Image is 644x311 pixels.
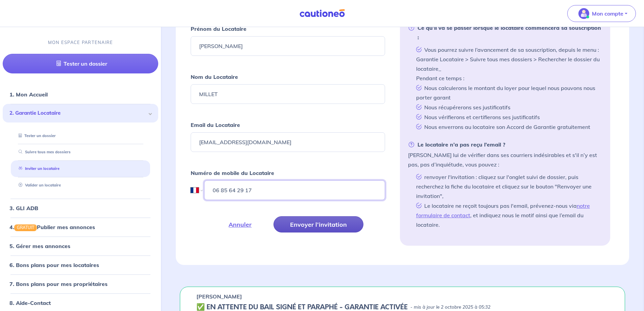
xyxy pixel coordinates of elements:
button: illu_account_valid_menu.svgMon compte [567,5,636,22]
div: 2. Garantie Locataire [3,104,158,123]
input: 06 45 54 34 33 [204,180,385,200]
img: illu_account_valid_menu.svg [578,8,589,19]
a: 3. GLI ADB [9,205,38,212]
input: Ex : john.doe@gmail.com [191,132,385,152]
a: Tester un dossier [3,54,158,73]
div: 7. Bons plans pour mes propriétaires [3,277,158,291]
strong: Prénom du Locataire [191,25,246,32]
a: Suivre tous mes dossiers [16,150,71,154]
p: [PERSON_NAME] [196,292,242,301]
li: [PERSON_NAME] lui de vérifier dans ses courriers indésirables et s'il n’y est pas, pas d’inquiétu... [408,140,602,229]
li: Nous récupérerons ses justificatifs [413,102,602,112]
li: Le locataire ne reçoit toujours pas l'email, prévenez-nous via , et indiquez nous le motif ainsi ... [413,201,602,229]
strong: Ce qu’il va se passer lorsque le locataire commencera sa souscription : [408,23,602,42]
a: 4.GRATUITPublier mes annonces [9,224,95,230]
button: Envoyer l’invitation [273,216,363,232]
strong: Le locataire n’a pas reçu l’email ? [408,140,505,149]
a: 8. Aide-Contact [9,299,51,306]
p: - mis à jour le 2 octobre 2025 à 05:32 [410,304,491,311]
li: Nous calculerons le montant du loyer pour lequel nous pouvons nous porter garant [413,83,602,102]
div: 3. GLI ADB [3,201,158,215]
div: Inviter un locataire [11,163,150,174]
div: 5. Gérer mes annonces [3,239,158,253]
div: Tester un dossier [11,130,150,141]
li: Nous vérifierons et certifierons ses justificatifs [413,112,602,122]
div: 6. Bons plans pour mes locataires [3,258,158,272]
div: 8. Aide-Contact [3,296,158,310]
li: renvoyer l'invitation : cliquez sur l'onglet suivi de dossier, puis recherchez la fiche du locata... [413,172,602,201]
div: Valider un locataire [11,180,150,191]
strong: Numéro de mobile du Locataire [191,170,274,176]
li: Vous pourrez suivre l’avancement de sa souscription, depuis le menu : Garantie Locataire > Suivre... [413,45,602,83]
div: 1. Mon Accueil [3,88,158,101]
img: Cautioneo [297,9,348,18]
a: 6. Bons plans pour mes locataires [9,262,99,268]
a: notre formulaire de contact [416,202,590,219]
a: Valider un locataire [16,183,61,187]
a: 1. Mon Accueil [9,91,48,98]
p: Mon compte [592,9,623,18]
strong: Nom du Locataire [191,73,238,80]
div: 4.GRATUITPublier mes annonces [3,220,158,234]
input: Ex : Durand [191,84,385,104]
strong: Email du Locataire [191,121,240,128]
a: 7. Bons plans pour mes propriétaires [9,281,108,287]
span: 2. Garantie Locataire [9,109,146,117]
a: Tester un dossier [16,133,56,138]
li: Nous enverrons au locataire son Accord de Garantie gratuitement [413,122,602,132]
input: Ex : John [191,36,385,56]
a: Inviter un locataire [16,166,59,171]
p: MON ESPACE PARTENAIRE [48,39,113,46]
button: Annuler [212,216,268,232]
a: 5. Gérer mes annonces [9,243,70,249]
div: Suivre tous mes dossiers [11,147,150,158]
